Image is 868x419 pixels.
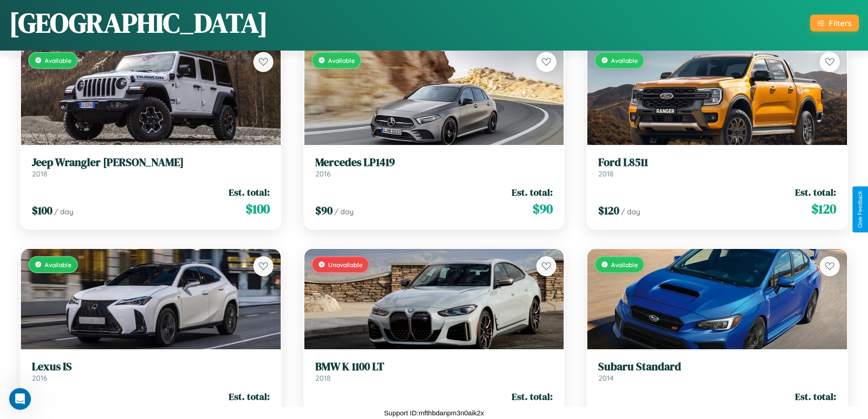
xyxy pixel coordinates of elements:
span: 2016 [315,169,331,178]
span: $ 120 [812,200,836,218]
h3: Mercedes LP1419 [315,156,553,169]
span: Available [611,261,638,269]
a: Lexus IS2016 [32,360,270,383]
div: Give Feedback [857,191,863,228]
span: Est. total: [795,186,836,199]
a: Ford L85112018 [598,156,836,178]
iframe: Intercom live chat [9,388,31,410]
h3: Lexus IS [32,360,270,373]
span: 2018 [315,373,331,383]
span: $ 90 [533,200,553,218]
h3: Subaru Standard [598,360,836,373]
a: BMW K 1100 LT2018 [315,360,553,383]
span: / day [334,207,354,216]
span: 2018 [598,169,614,178]
h3: Jeep Wrangler [PERSON_NAME] [32,156,270,169]
a: Jeep Wrangler [PERSON_NAME]2018 [32,156,270,178]
span: $ 100 [32,203,52,218]
span: Est. total: [229,390,270,403]
span: 2014 [598,373,614,383]
span: Est. total: [795,390,836,403]
span: Est. total: [229,186,270,199]
span: 2016 [32,373,47,383]
span: / day [621,207,640,216]
a: Mercedes LP14192016 [315,156,553,178]
span: Available [611,57,638,64]
p: Support ID: mfthbdanpm3n0aik2x [384,407,484,419]
h3: BMW K 1100 LT [315,360,553,373]
h3: Ford L8511 [598,156,836,169]
div: Filters [829,18,852,28]
span: / day [54,207,73,216]
span: Est. total: [512,390,553,403]
span: $ 90 [315,203,333,218]
span: Available [45,57,72,64]
span: $ 100 [246,200,270,218]
h1: [GEOGRAPHIC_DATA] [9,4,268,41]
button: Filters [810,15,859,31]
span: Available [45,261,72,269]
span: $ 120 [598,203,619,218]
span: Available [328,57,355,64]
span: 2018 [32,169,47,178]
span: Est. total: [512,186,553,199]
span: Unavailable [328,261,363,269]
a: Subaru Standard2014 [598,360,836,383]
